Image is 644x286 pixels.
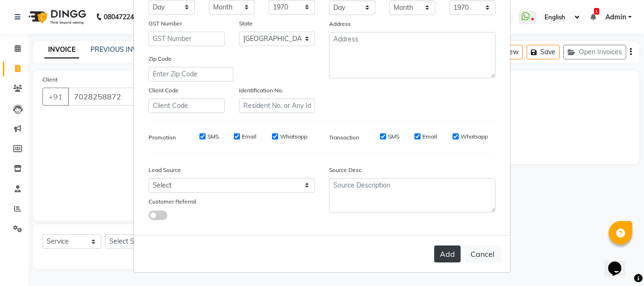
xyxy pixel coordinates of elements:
[461,132,488,141] label: Whatsapp
[329,20,351,28] label: Address
[149,55,172,63] label: Zip Code
[149,133,176,142] label: Promotion
[280,132,307,141] label: Whatsapp
[207,132,219,141] label: SMS
[464,245,501,263] button: Cancel
[434,245,461,262] button: Add
[149,98,225,113] input: Client Code
[239,98,315,113] input: Resident No. or Any Id
[149,19,182,28] label: GST Number
[239,86,283,95] label: Identification No.
[149,197,196,206] label: Customer Referral
[239,19,253,28] label: State
[149,166,181,174] label: Lead Source
[329,133,359,142] label: Transaction
[149,67,233,82] input: Enter Zip Code
[242,132,256,141] label: Email
[149,86,179,95] label: Client Code
[149,32,225,46] input: GST Number
[388,132,399,141] label: SMS
[604,248,635,277] iframe: chat widget
[329,166,362,174] label: Source Desc
[422,132,437,141] label: Email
